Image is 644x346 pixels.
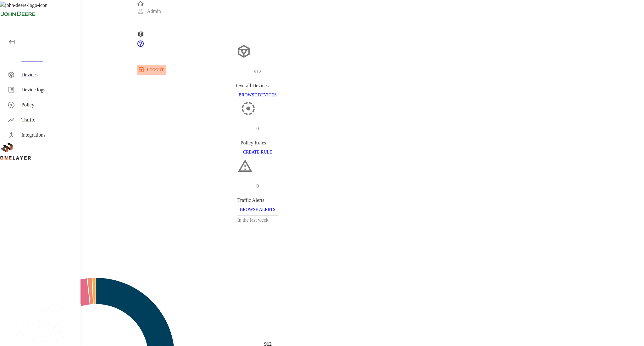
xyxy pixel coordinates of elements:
[241,149,275,154] a: CREATE RULE
[237,216,278,224] h3: In the last week
[237,207,278,212] a: BROWSE ALERTS
[236,92,279,97] a: BROWSE DEVICES
[137,65,166,75] button: logout
[236,89,279,101] button: BROWSE DEVICES
[256,125,259,132] p: 0
[256,182,259,190] p: 0
[137,65,588,75] a: logout
[236,82,279,89] div: Overall Devices
[137,43,144,48] span: Support Portal
[147,8,161,15] p: Admin
[137,43,144,48] a: onelayer-support
[241,139,275,147] div: Policy Rules
[237,204,278,216] button: BROWSE ALERTS
[241,147,275,158] button: CREATE RULE
[237,197,278,204] div: Traffic Alerts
